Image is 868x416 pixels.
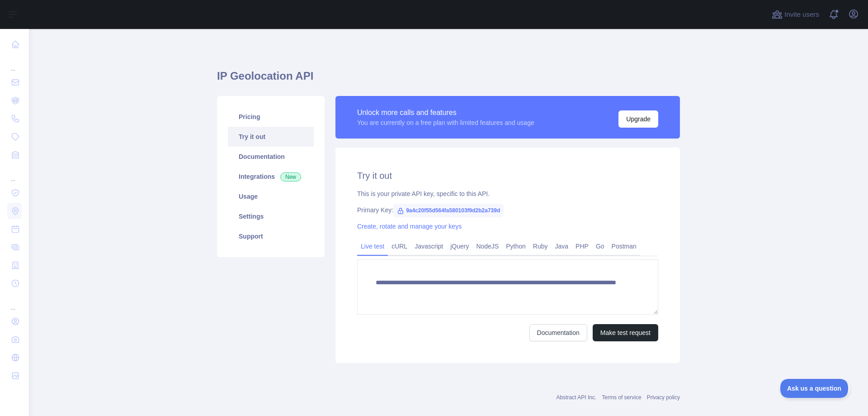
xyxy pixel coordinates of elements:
[592,239,608,253] a: Go
[357,107,534,118] div: Unlock more calls and features
[357,223,462,230] a: Create, rotate and manage your keys
[357,189,658,198] div: This is your private API key, specific to this API.
[447,239,472,253] a: jQuery
[572,239,592,253] a: PHP
[7,293,22,311] div: ...
[529,239,552,253] a: Ruby
[357,118,534,127] div: You are currently on a free plan with limited features and usage
[608,239,640,253] a: Postman
[228,167,314,186] a: Integrations New
[228,186,314,206] a: Usage
[388,239,411,253] a: cURL
[217,69,680,91] h1: IP Geolocation API
[7,54,22,72] div: ...
[357,239,388,253] a: Live test
[552,239,572,253] a: Java
[557,394,597,401] a: Abstract API Inc.
[602,394,641,401] a: Terms of service
[770,7,821,22] button: Invite users
[502,239,529,253] a: Python
[228,147,314,167] a: Documentation
[228,107,314,127] a: Pricing
[411,239,447,253] a: Javascript
[228,206,314,226] a: Settings
[618,110,658,128] button: Upgrade
[357,206,658,215] div: Primary Key:
[280,172,301,182] span: New
[647,394,680,401] a: Privacy policy
[228,226,314,246] a: Support
[780,379,850,398] iframe: Toggle Customer Support
[357,169,658,182] h2: Try it out
[784,10,819,20] span: Invite users
[393,204,504,217] span: 9a4c20f55d564fa580103f9d2b2a739d
[593,324,658,341] button: Make test request
[228,127,314,147] a: Try it out
[529,324,587,341] a: Documentation
[472,239,502,253] a: NodeJS
[7,165,22,183] div: ...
